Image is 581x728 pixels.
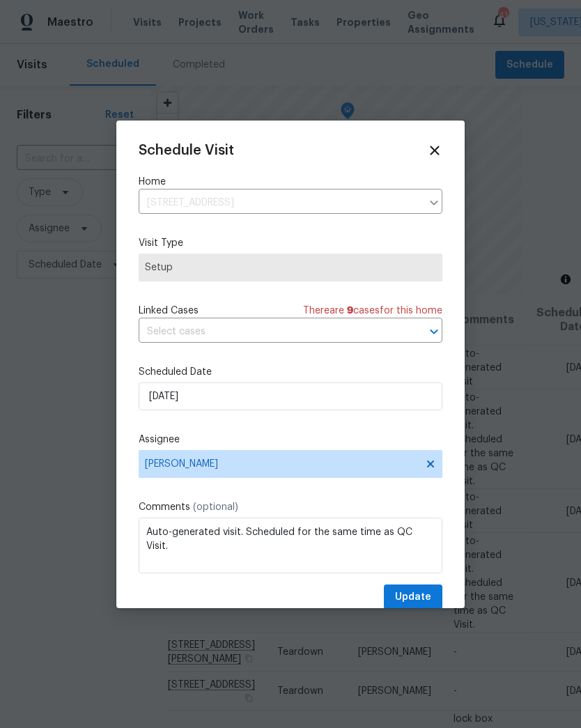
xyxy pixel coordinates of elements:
span: (optional) [193,502,238,512]
button: Update [384,584,442,610]
span: Linked Cases [139,304,199,318]
span: Close [427,143,442,158]
button: Open [424,322,444,341]
input: M/D/YYYY [139,382,442,410]
label: Visit Type [139,236,442,250]
input: Enter in an address [139,192,421,214]
textarea: Auto-generated visit. Scheduled for the same time as QC Visit. [139,518,442,573]
label: Assignee [139,433,442,447]
span: Setup [145,261,436,274]
span: Update [395,589,431,606]
label: Home [139,175,442,189]
input: Select cases [139,321,403,343]
span: 9 [347,306,353,316]
span: Schedule Visit [139,144,234,157]
label: Comments [139,500,442,514]
label: Scheduled Date [139,365,442,379]
span: [PERSON_NAME] [145,458,418,470]
span: There are case s for this home [303,304,442,318]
